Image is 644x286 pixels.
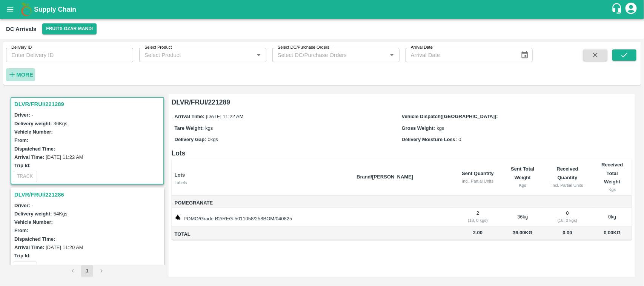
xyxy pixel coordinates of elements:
input: Select Product [141,50,252,60]
span: 0.00 Kg [604,230,621,235]
label: [DATE] 11:20 AM [46,244,83,250]
td: 2 [453,208,503,226]
nav: pagination navigation [66,265,109,277]
input: Arrival Date [406,48,515,62]
h3: DLVR/FRUI/221286 [14,190,163,200]
button: Open [387,50,397,60]
span: 36.00 Kg [513,230,532,235]
b: Sent Quantity [462,171,494,176]
span: 0 [459,137,461,142]
td: 0 [542,208,593,226]
div: account of current user [624,2,638,17]
span: 0.00 [548,229,587,237]
label: Arrival Date [411,45,433,51]
img: weight [175,214,181,220]
span: Pomegranate [175,199,351,208]
label: From: [14,228,28,233]
input: Enter Delivery ID [6,48,133,62]
span: - [32,203,33,208]
div: Kgs [509,182,536,189]
label: Delivery weight: [14,121,52,126]
b: Lots [175,172,185,178]
label: Tare Weight: [175,125,204,131]
label: Vehicle Number: [14,219,53,225]
label: Delivery ID [11,45,32,51]
label: Driver: [14,112,30,118]
div: DC Arrivals [6,24,36,34]
label: Dispatched Time: [14,146,55,152]
input: Select DC/Purchase Orders [275,50,375,60]
td: 0 kg [593,208,632,226]
div: ( 18, 0 kgs) [548,217,587,224]
b: Supply Chain [34,6,76,13]
label: [DATE] 11:22 AM [46,154,83,160]
button: More [6,68,35,81]
div: customer-support [611,3,624,16]
img: logo [19,2,34,17]
h6: DLVR/FRUI/221289 [172,97,632,108]
button: open drawer [2,1,19,18]
label: Arrival Time: [14,244,44,250]
label: Trip Id: [14,163,31,168]
label: Arrival Time: [14,154,44,160]
label: Trip Id: [14,253,31,258]
td: POMO/Grade B2/REG-5011058/258BOM/040825 [172,208,351,226]
label: Vehicle Dispatch([GEOGRAPHIC_DATA]): [402,114,498,119]
label: Select Product [144,45,172,51]
h6: Lots [172,148,632,158]
span: - [32,112,33,118]
b: Sent Total Weight [511,166,535,180]
button: page 1 [81,265,93,277]
label: From: [14,137,28,143]
span: Total [175,230,351,239]
label: Arrival Time: [175,114,204,119]
button: Choose date [518,48,532,62]
button: Select DC [42,23,97,34]
h3: DLVR/FRUI/221289 [14,99,163,109]
div: Labels [175,179,351,186]
strong: More [16,72,33,78]
div: ( 18, 0 kgs) [459,217,497,224]
label: Vehicle Number: [14,129,53,135]
div: incl. Partial Units [548,182,587,189]
td: 36 kg [503,208,543,226]
span: [DATE] 11:22 AM [206,114,243,119]
label: Driver: [14,203,30,208]
span: kgs [437,125,444,131]
label: Select DC/Purchase Orders [278,45,329,51]
div: Kgs [599,186,626,193]
label: Dispatched Time: [14,236,55,242]
button: Open [254,50,264,60]
label: 36 Kgs [54,121,68,126]
label: Delivery Gap: [175,137,206,142]
label: Gross Weight: [402,125,435,131]
label: 54 Kgs [54,211,68,217]
span: 0 kgs [208,137,218,142]
b: Brand/[PERSON_NAME] [357,174,413,180]
b: Received Quantity [557,166,578,180]
label: Delivery Moisture Loss: [402,137,457,142]
span: kgs [205,125,213,131]
span: 2.00 [459,229,497,237]
div: incl. Partial Units [459,178,497,185]
b: Received Total Weight [601,162,623,185]
a: Supply Chain [34,4,611,15]
label: Delivery weight: [14,211,52,217]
